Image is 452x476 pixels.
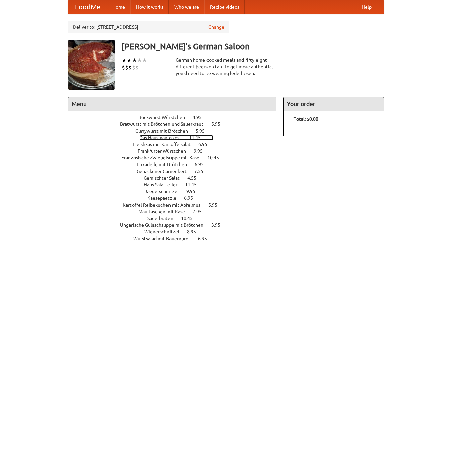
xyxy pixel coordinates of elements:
a: Jaegerschnitzel 9.95 [145,189,208,194]
span: Französische Zwiebelsuppe mit Käse [121,155,206,160]
span: Frikadelle mit Brötchen [137,162,194,167]
span: 4.55 [187,175,203,181]
a: Bratwurst mit Brötchen und Sauerkraut 5.95 [120,121,233,127]
span: Bockwurst Würstchen [138,115,192,120]
span: 10.45 [207,155,226,160]
li: $ [135,64,139,71]
a: Bockwurst Würstchen 4.95 [138,115,214,120]
span: Wurstsalad mit Bauernbrot [133,236,197,241]
a: Gebackener Camenbert 7.55 [137,169,216,174]
span: 4.95 [193,115,209,120]
span: 10.45 [181,216,199,221]
span: 5.95 [208,202,224,208]
div: German home-cooked meals and fifty-eight different beers on tap. To get more authentic, you'd nee... [176,57,276,77]
span: Bratwurst mit Brötchen und Sauerkraut [120,121,210,127]
li: $ [125,64,128,71]
span: 5.95 [196,128,212,134]
b: Total: $0.00 [294,116,318,122]
h4: Menu [68,97,276,111]
a: FoodMe [68,0,107,14]
a: Change [208,24,224,30]
span: Ungarische Gulaschsuppe mit Brötchen [120,222,210,228]
span: 8.95 [187,229,203,234]
span: Gemischter Salat [144,175,186,181]
a: Gemischter Salat 4.55 [144,175,209,181]
li: ★ [137,57,142,64]
a: Maultaschen mit Käse 7.95 [138,209,214,214]
span: 7.95 [193,209,209,214]
a: Haus Salatteller 11.45 [144,182,209,187]
a: Wienerschnitzel 8.95 [144,229,209,234]
a: Das Hausmannskost 11.45 [139,135,213,140]
span: Kaesepaetzle [147,195,183,201]
a: Frankfurter Würstchen 9.95 [138,148,215,154]
a: Ungarische Gulaschsuppe mit Brötchen 3.95 [120,222,233,228]
div: Deliver to: [STREET_ADDRESS] [68,21,229,33]
span: 11.45 [189,135,208,140]
li: ★ [127,57,132,64]
a: Home [107,0,130,14]
li: $ [132,64,135,71]
span: 6.95 [198,142,214,147]
span: Gebackener Camenbert [137,169,193,174]
span: 11.45 [185,182,203,187]
span: 7.55 [194,169,210,174]
li: ★ [122,57,127,64]
span: Wienerschnitzel [144,229,186,234]
a: Currywurst mit Brötchen 5.95 [135,128,217,134]
li: $ [122,64,125,71]
a: Fleishkas mit Kartoffelsalat 6.95 [133,142,220,147]
a: Kaesepaetzle 6.95 [147,195,205,201]
span: 6.95 [184,195,200,201]
span: 9.95 [186,189,202,194]
img: angular.jpg [68,40,115,90]
span: 6.95 [198,236,214,241]
h4: Your order [284,97,384,111]
span: Sauerbraten [147,216,180,221]
a: Frikadelle mit Brötchen 6.95 [137,162,216,167]
a: Who we are [169,0,204,14]
span: 5.95 [211,121,227,127]
a: Wurstsalad mit Bauernbrot 6.95 [133,236,220,241]
a: Französische Zwiebelsuppe mit Käse 10.45 [121,155,231,160]
span: Currywurst mit Brötchen [135,128,195,134]
li: $ [128,64,132,71]
span: Frankfurter Würstchen [138,148,193,154]
h3: [PERSON_NAME]'s German Saloon [122,40,384,53]
span: Jaegerschnitzel [145,189,185,194]
a: Kartoffel Reibekuchen mit Apfelmus 5.95 [123,202,230,208]
span: Kartoffel Reibekuchen mit Apfelmus [123,202,207,208]
span: 6.95 [195,162,211,167]
a: Recipe videos [204,0,245,14]
span: 9.95 [194,148,210,154]
span: Fleishkas mit Kartoffelsalat [133,142,197,147]
a: Sauerbraten 10.45 [147,216,205,221]
li: ★ [132,57,137,64]
a: Help [356,0,377,14]
span: Das Hausmannskost [139,135,188,140]
span: Maultaschen mit Käse [138,209,192,214]
span: 3.95 [211,222,227,228]
span: Haus Salatteller [144,182,184,187]
li: ★ [142,57,147,64]
a: How it works [130,0,169,14]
